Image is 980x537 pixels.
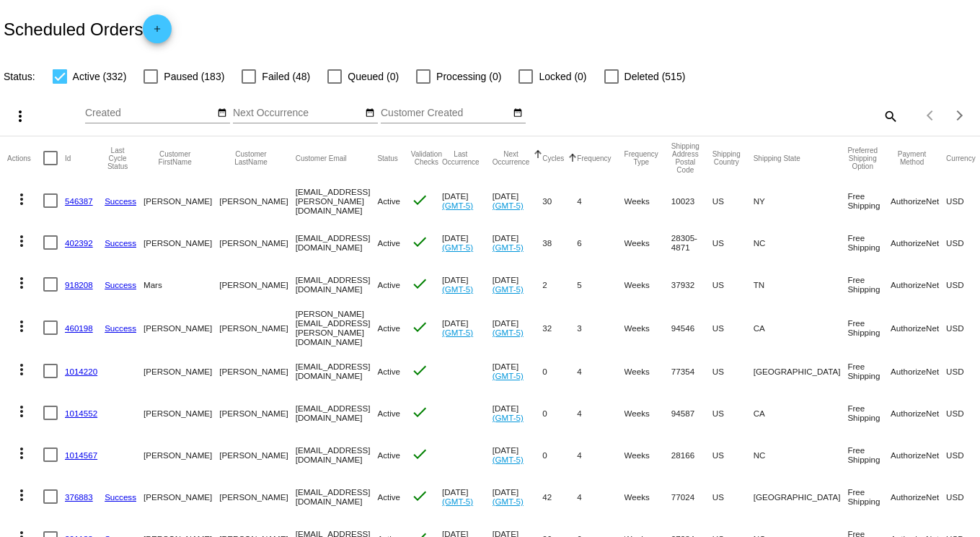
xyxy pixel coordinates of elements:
mat-cell: Weeks [624,350,671,392]
mat-cell: 2 [542,263,577,305]
span: Queued (0) [348,68,399,85]
span: Processing (0) [436,68,501,85]
mat-cell: [PERSON_NAME] [219,263,295,305]
span: Active [377,323,400,333]
mat-cell: [EMAIL_ADDRESS][DOMAIN_NAME] [296,263,378,305]
mat-cell: AuthorizeNet [891,305,946,350]
mat-cell: NY [754,180,848,222]
a: (GMT-5) [442,243,473,252]
span: Active [377,367,400,376]
h2: Scheduled Orders [4,14,172,43]
button: Change sorting for CurrencyIso [946,154,976,162]
mat-cell: [DATE] [442,476,493,518]
button: Change sorting for ShippingState [754,154,800,162]
mat-cell: Mars [144,263,219,305]
mat-cell: [PERSON_NAME] [144,392,219,434]
mat-cell: [PERSON_NAME] [144,350,219,392]
mat-cell: CA [754,392,848,434]
mat-cell: 5 [577,263,624,305]
mat-cell: 6 [577,222,624,263]
mat-cell: Weeks [624,476,671,518]
mat-icon: check [411,487,428,505]
mat-icon: more_vert [13,274,30,292]
mat-cell: [EMAIL_ADDRESS][DOMAIN_NAME] [296,392,378,434]
a: 402392 [65,238,93,248]
button: Change sorting for FrequencyType [624,150,658,166]
mat-icon: date_range [365,108,375,119]
span: Failed (48) [262,68,310,85]
a: Success [105,323,136,333]
mat-cell: [DATE] [493,305,543,350]
mat-icon: more_vert [13,403,30,420]
mat-cell: US [712,263,754,305]
mat-icon: check [411,191,428,209]
span: Active (332) [73,68,127,85]
mat-icon: check [411,445,428,463]
mat-cell: 32 [542,305,577,350]
button: Change sorting for Frequency [577,154,611,162]
mat-cell: Free Shipping [847,350,891,392]
mat-cell: AuthorizeNet [891,434,946,476]
span: Paused (183) [164,68,224,85]
mat-cell: [GEOGRAPHIC_DATA] [754,350,848,392]
mat-cell: 94546 [671,305,712,350]
span: Locked (0) [539,68,586,85]
mat-icon: add [149,24,166,41]
mat-cell: AuthorizeNet [891,222,946,263]
a: (GMT-5) [442,201,473,210]
mat-cell: 0 [542,350,577,392]
mat-cell: [PERSON_NAME] [144,180,219,222]
mat-cell: [GEOGRAPHIC_DATA] [754,476,848,518]
mat-cell: 4 [577,350,624,392]
a: Success [105,492,136,502]
a: 1014220 [65,367,97,376]
mat-cell: 30 [542,180,577,222]
mat-cell: [DATE] [442,180,493,222]
mat-cell: Free Shipping [847,222,891,263]
mat-cell: Weeks [624,305,671,350]
mat-cell: 0 [542,392,577,434]
a: (GMT-5) [493,328,524,337]
mat-cell: Weeks [624,434,671,476]
mat-cell: [PERSON_NAME] [219,392,295,434]
button: Previous page [917,101,945,130]
mat-cell: 28166 [671,434,712,476]
mat-cell: 4 [577,392,624,434]
mat-cell: [DATE] [493,263,543,305]
mat-cell: CA [754,305,848,350]
a: Success [105,280,136,289]
mat-cell: US [712,222,754,263]
mat-cell: Free Shipping [847,434,891,476]
mat-cell: US [712,350,754,392]
mat-cell: NC [754,222,848,263]
mat-cell: US [712,392,754,434]
mat-icon: more_vert [13,361,30,378]
mat-icon: more_vert [13,191,30,208]
mat-cell: 10023 [671,180,712,222]
a: (GMT-5) [493,413,524,422]
mat-cell: [PERSON_NAME][EMAIL_ADDRESS][PERSON_NAME][DOMAIN_NAME] [296,305,378,350]
a: (GMT-5) [442,497,473,506]
button: Change sorting for CustomerEmail [296,154,347,162]
a: (GMT-5) [493,497,524,506]
mat-cell: TN [754,263,848,305]
mat-cell: 77024 [671,476,712,518]
mat-cell: [DATE] [442,305,493,350]
mat-cell: Weeks [624,392,671,434]
mat-cell: AuthorizeNet [891,392,946,434]
mat-icon: date_range [513,108,523,119]
a: 1014552 [65,409,97,418]
mat-cell: AuthorizeNet [891,263,946,305]
button: Change sorting for Id [65,154,71,162]
input: Created [85,108,215,119]
a: Success [105,196,136,206]
a: 460198 [65,323,93,333]
mat-cell: [DATE] [493,350,543,392]
a: (GMT-5) [493,455,524,464]
mat-cell: [PERSON_NAME] [219,350,295,392]
span: Active [377,450,400,460]
button: Change sorting for PreferredShippingOption [847,147,878,170]
a: (GMT-5) [493,284,524,294]
mat-cell: Weeks [624,263,671,305]
mat-header-cell: Actions [7,136,43,180]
